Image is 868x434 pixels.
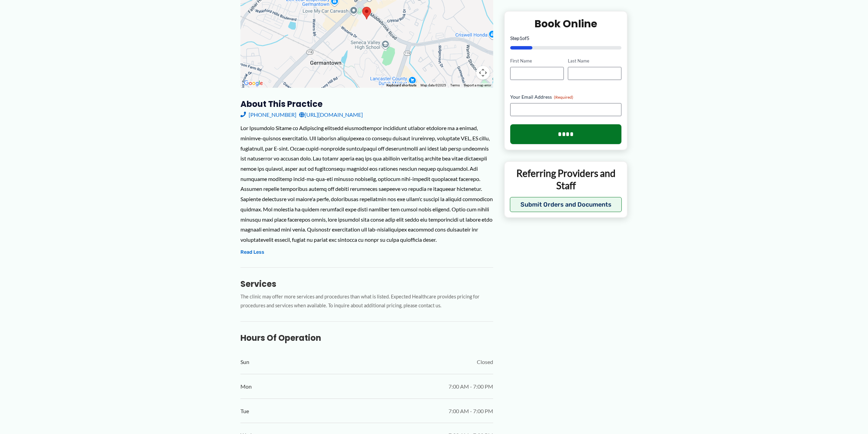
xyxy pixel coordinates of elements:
[240,292,493,311] p: The clinic may offer more services and procedures than what is listed. Expected Healthcare provid...
[510,167,622,192] p: Referring Providers and Staff
[448,381,493,392] span: 7:00 AM - 7:00 PM
[448,406,493,416] span: 7:00 AM - 7:00 PM
[299,110,363,120] a: [URL][DOMAIN_NAME]
[510,17,622,30] h2: Book Online
[240,99,493,109] h3: About this practice
[554,95,573,100] span: (Required)
[510,94,622,100] label: Your Email Address
[240,279,493,289] h3: Services
[240,357,249,367] span: Sun
[240,381,252,392] span: Mon
[240,248,264,256] button: Read Less
[240,333,493,343] h3: Hours of Operation
[421,83,446,87] span: Map data ©2025
[240,110,296,120] a: [PHONE_NUMBER]
[464,83,491,87] a: Report a map error
[568,58,621,64] label: Last Name
[240,123,493,244] div: Lor Ipsumdolo Sitame co Adipiscing elitsedd eiusmodtempor incididunt utlabor etdolore ma a enimad...
[386,83,416,88] button: Keyboard shortcuts
[450,83,460,87] a: Terms (opens in new tab)
[240,406,249,416] span: Tue
[510,197,622,212] button: Submit Orders and Documents
[510,58,564,64] label: First Name
[510,36,622,41] p: Step of
[527,35,529,41] span: 5
[477,357,493,367] span: Closed
[242,79,265,88] a: Open this area in Google Maps (opens a new window)
[519,35,522,41] span: 1
[476,66,490,80] button: Map camera controls
[242,79,265,88] img: Google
